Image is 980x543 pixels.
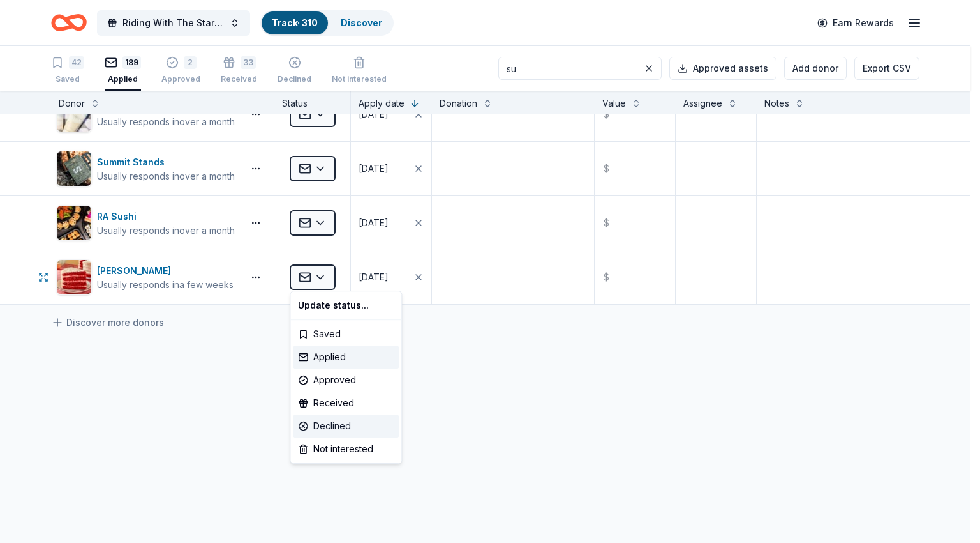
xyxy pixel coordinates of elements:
div: Update status... [293,294,399,317]
div: Saved [293,323,399,346]
div: Approved [293,369,399,392]
div: Not interested [293,438,399,461]
div: Applied [293,346,399,369]
div: Declined [293,415,399,438]
div: Received [293,392,399,415]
